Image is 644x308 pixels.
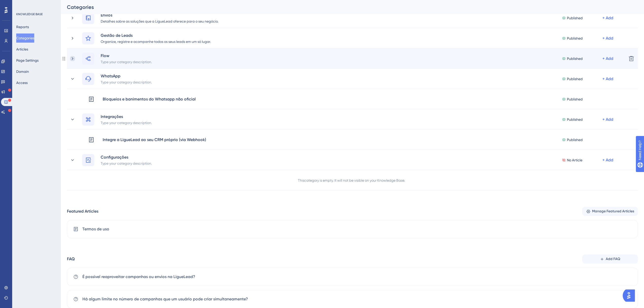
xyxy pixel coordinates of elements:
[100,73,152,79] div: WhatsApp
[16,12,43,16] div: KNOWLEDGE BASE
[100,53,152,59] div: Flow
[12,1,32,7] span: Need Help?
[602,116,613,123] div: + Add
[102,96,196,102] div: Bloqueios e banimentos do Whatsapp não oficial
[602,56,613,62] div: + Add
[567,116,583,123] span: Published
[82,226,109,232] span: Termos de uso
[102,136,206,143] div: Integre a LigueLead ao seu CRM próprio (via Webhook)
[16,33,34,43] button: Categories
[100,18,219,24] div: Detalhes sobre as soluções que a LigueLead oferece para o seu negócio.
[567,56,583,62] span: Published
[602,35,613,41] div: + Add
[16,45,28,54] button: Articles
[16,67,29,76] button: Domain
[16,22,29,31] button: Reports
[100,160,152,166] div: Type your category description.
[100,113,152,119] div: Integrações
[567,137,583,143] span: Published
[82,274,195,280] span: ​É possível reaproveitar campanhas ou envios na LigueLead?
[100,59,152,65] div: Type your category description.
[100,154,152,160] div: Configurações
[623,288,638,303] iframe: UserGuiding AI Assistant Launcher
[606,256,620,262] span: Add FAQ
[100,79,152,85] div: Type your category description.
[567,15,583,21] span: Published
[100,12,219,18] div: Envios
[567,76,583,82] span: Published
[582,254,638,264] button: Add FAQ
[100,119,152,126] div: Type your category description.
[67,256,75,262] div: FAQ
[592,208,634,214] span: Manage Featured Articles
[82,296,248,302] span: ​​Há algum limite no número de campanhas que um usuário pode criar simultaneamente?
[602,15,613,21] div: + Add
[100,32,211,38] div: Gestão de Leads
[582,207,638,216] button: Manage Featured Articles
[602,76,613,82] div: + Add
[298,177,405,183] div: This category is empty. It will not be visible on your Knowledge Base.
[67,4,625,11] div: Categories
[67,208,98,214] div: Featured Articles
[602,157,613,163] div: + Add
[567,96,583,102] span: Published
[100,38,211,44] div: Organize, registre e acompanhe todos os seus leads em um só lugar.
[567,35,583,41] span: Published
[567,157,582,163] span: No Article
[16,56,39,65] button: Page Settings
[16,78,28,87] button: Access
